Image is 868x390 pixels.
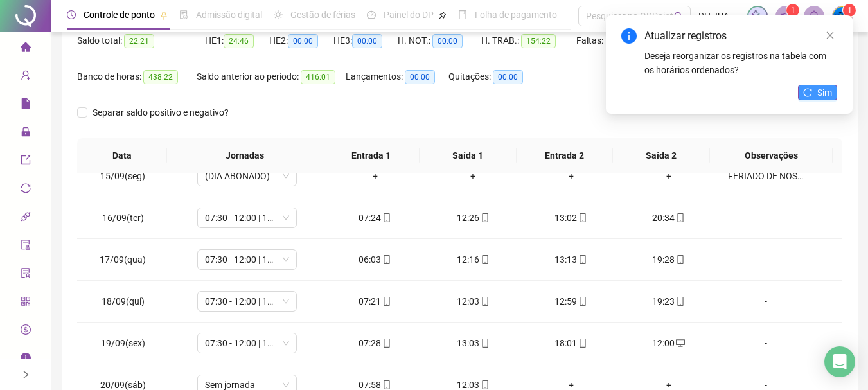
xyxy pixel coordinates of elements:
[381,255,391,264] span: mobile
[434,169,511,183] div: +
[21,93,31,118] span: file
[576,35,605,46] span: Faltas:
[728,294,804,308] div: -
[21,36,31,62] span: home
[675,297,685,306] span: mobile
[100,380,146,390] span: 20/09(sáb)
[352,34,382,48] span: 00:00
[196,10,262,20] span: Admissão digital
[791,6,795,15] span: 1
[577,297,587,306] span: mobile
[21,121,31,146] span: lock
[577,339,587,348] span: mobile
[21,234,31,260] span: audit
[21,149,31,175] span: export
[21,177,31,203] span: sync
[808,10,820,22] span: bell
[817,85,832,100] span: Sim
[205,250,289,269] span: 07:30 - 12:00 | 13:00 - 17:30
[21,262,31,288] span: solution
[786,4,799,17] sup: 1
[301,70,335,84] span: 416:01
[100,171,145,181] span: 15/09(seg)
[479,297,490,306] span: mobile
[750,9,765,23] img: sparkle-icon.fc2bf0ac1784a2077858766a79e2daf3.svg
[381,339,391,348] span: mobile
[728,253,804,267] div: -
[674,12,684,21] span: search
[21,290,31,316] span: qrcode
[224,34,254,48] span: 24:46
[728,211,804,225] div: -
[398,33,481,48] div: H. NOT.:
[728,336,804,350] div: -
[87,105,234,120] span: Separar saldo positivo e negativo?
[577,255,587,264] span: mobile
[269,33,333,48] div: HE 2:
[824,346,855,377] div: Open Intercom Messenger
[475,10,557,20] span: Folha de pagamento
[384,10,434,20] span: Painel do DP
[77,33,205,48] div: Saldo total:
[448,69,544,84] div: Quitações:
[521,34,556,48] span: 154:22
[179,10,188,19] span: file-done
[337,211,414,225] div: 07:24
[532,336,609,350] div: 18:01
[337,294,414,308] div: 07:21
[143,70,178,84] span: 438:22
[405,70,435,84] span: 00:00
[630,211,707,225] div: 20:34
[843,4,856,17] sup: Atualize o seu contato no menu Meus Dados
[367,10,376,19] span: dashboard
[323,138,420,173] th: Entrada 1
[479,339,490,348] span: mobile
[720,148,822,163] span: Observações
[644,49,837,77] div: Deseja reorganizar os registros na tabela com os horários ordenados?
[274,10,283,19] span: sun
[420,138,517,173] th: Saída 1
[21,206,31,231] span: api
[630,169,707,183] div: +
[532,253,609,267] div: 13:13
[160,12,168,19] span: pushpin
[337,169,414,183] div: +
[833,6,852,26] img: 66582
[205,333,289,353] span: 07:30 - 12:00 | 13:00 - 16:30
[798,85,837,100] button: Sim
[346,69,448,84] div: Lançamentos:
[205,33,269,48] div: HE 1:
[84,10,155,20] span: Controle de ponto
[675,339,685,348] span: desktop
[205,292,289,311] span: 07:30 - 12:00 | 13:00 - 17:30
[728,169,804,183] div: FERIADO DE NOSSA SENHORA DAS DORES
[21,64,31,90] span: user-add
[434,294,511,308] div: 12:03
[102,296,145,306] span: 18/09(qui)
[124,34,154,48] span: 22:21
[100,254,146,265] span: 17/09(qua)
[102,213,144,223] span: 16/09(ter)
[381,213,391,222] span: mobile
[337,253,414,267] div: 06:03
[675,255,685,264] span: mobile
[288,34,318,48] span: 00:00
[780,10,792,22] span: notification
[101,338,145,348] span: 19/09(sex)
[434,336,511,350] div: 13:03
[479,213,490,222] span: mobile
[698,9,740,23] span: RH JUAÇO
[630,336,707,350] div: 12:00
[381,297,391,306] span: mobile
[823,28,837,42] a: Close
[613,138,710,173] th: Saída 2
[675,213,685,222] span: mobile
[847,6,852,15] span: 1
[803,88,812,97] span: reload
[532,211,609,225] div: 13:02
[434,253,511,267] div: 12:16
[630,253,707,267] div: 19:28
[479,255,490,264] span: mobile
[77,69,197,84] div: Banco de horas:
[826,31,835,40] span: close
